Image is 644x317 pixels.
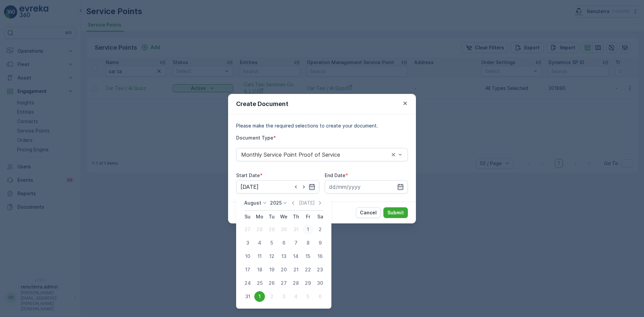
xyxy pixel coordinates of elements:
[236,135,273,141] label: Document Type
[254,237,265,248] div: 4
[278,237,289,248] div: 6
[242,251,253,262] div: 10
[242,264,253,275] div: 17
[290,224,301,235] div: 31
[266,211,278,223] th: Tuesday
[244,200,261,206] p: August
[278,251,289,262] div: 13
[236,180,319,194] input: dd/mm/yyyy
[254,211,266,223] th: Monday
[315,291,325,302] div: 6
[278,264,289,275] div: 20
[242,237,253,248] div: 3
[278,278,289,288] div: 27
[278,291,289,302] div: 3
[325,180,408,194] input: dd/mm/yyyy
[270,200,282,206] p: 2025
[303,278,313,288] div: 29
[290,278,301,288] div: 28
[236,99,288,109] p: Create Document
[360,209,377,216] p: Cancel
[242,224,253,235] div: 27
[315,224,325,235] div: 2
[266,251,277,262] div: 12
[315,278,325,288] div: 30
[315,251,325,262] div: 16
[254,291,265,302] div: 1
[383,207,408,218] button: Submit
[266,291,277,302] div: 2
[290,251,301,262] div: 14
[242,278,253,288] div: 24
[303,264,313,275] div: 22
[266,278,277,288] div: 26
[254,264,265,275] div: 18
[290,211,302,223] th: Thursday
[302,211,314,223] th: Friday
[290,291,301,302] div: 4
[303,224,313,235] div: 1
[325,172,345,178] label: End Date
[290,237,301,248] div: 7
[254,278,265,288] div: 25
[242,291,253,302] div: 31
[356,207,381,218] button: Cancel
[303,291,313,302] div: 5
[266,237,277,248] div: 5
[254,251,265,262] div: 11
[315,264,325,275] div: 23
[266,264,277,275] div: 19
[303,251,313,262] div: 15
[236,172,260,178] label: Start Date
[387,209,404,216] p: Submit
[278,224,289,235] div: 30
[236,122,408,129] p: Please make the required selections to create your document.
[278,211,290,223] th: Wednesday
[303,237,313,248] div: 8
[266,224,277,235] div: 29
[315,237,325,248] div: 9
[299,200,315,206] p: [DATE]
[290,264,301,275] div: 21
[314,211,326,223] th: Saturday
[254,224,265,235] div: 28
[241,211,254,223] th: Sunday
